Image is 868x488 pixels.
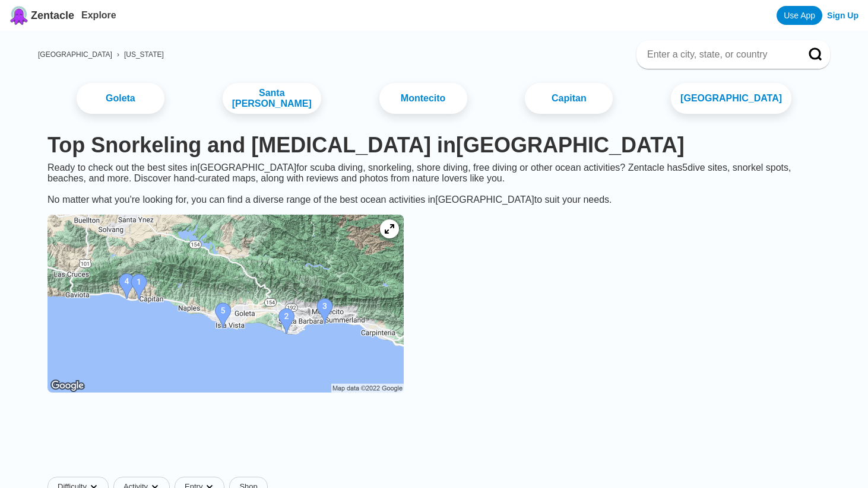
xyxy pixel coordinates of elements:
a: Sign Up [827,11,859,20]
a: [GEOGRAPHIC_DATA] [38,50,112,59]
a: Goleta [77,83,164,114]
a: Use App [777,6,822,25]
a: [GEOGRAPHIC_DATA] [671,83,791,114]
a: Montecito [379,83,467,114]
span: Zentacle [31,9,74,22]
img: Zentacle logo [9,6,28,25]
a: [US_STATE] [124,50,164,59]
div: Ready to check out the best sites in [GEOGRAPHIC_DATA] for scuba diving, snorkeling, shore diving... [38,162,830,205]
img: Santa Barbara County dive site map [47,215,404,393]
a: Explore [81,10,116,20]
a: Santa [PERSON_NAME] [223,83,321,114]
span: › [117,50,119,59]
h1: Top Snorkeling and [MEDICAL_DATA] in [GEOGRAPHIC_DATA] [47,133,821,158]
a: Zentacle logoZentacle [9,6,74,25]
input: Enter a city, state, or country [646,49,792,60]
a: Santa Barbara County dive site map [38,205,413,404]
a: Capitan [525,83,613,114]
